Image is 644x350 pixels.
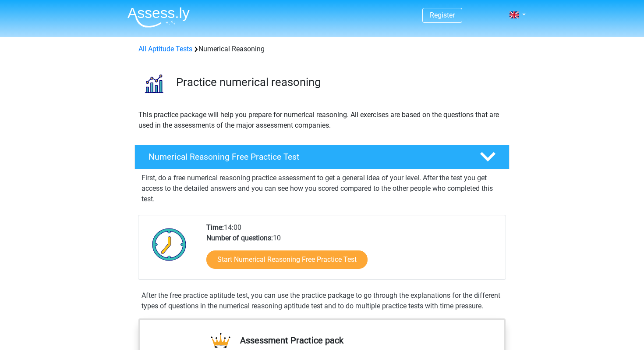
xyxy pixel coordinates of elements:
img: Clock [147,222,191,266]
a: Register [430,11,455,19]
a: Numerical Reasoning Free Practice Test [131,145,513,169]
div: After the free practice aptitude test, you can use the practice package to go through the explana... [138,290,506,311]
a: All Aptitude Tests [138,45,192,53]
div: 14:00 10 [200,222,505,279]
h3: Practice numerical reasoning [176,75,502,89]
p: This practice package will help you prepare for numerical reasoning. All exercises are based on t... [138,110,506,131]
b: Number of questions: [206,234,273,242]
div: Numerical Reasoning [135,44,509,54]
a: Start Numerical Reasoning Free Practice Test [206,250,368,269]
img: Assessly [127,7,190,28]
b: Time: [206,223,224,232]
p: First, do a free numerical reasoning practice assessment to get a general idea of your level. Aft... [142,173,502,204]
h4: Numerical Reasoning Free Practice Test [149,152,466,162]
img: numerical reasoning [135,65,172,102]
